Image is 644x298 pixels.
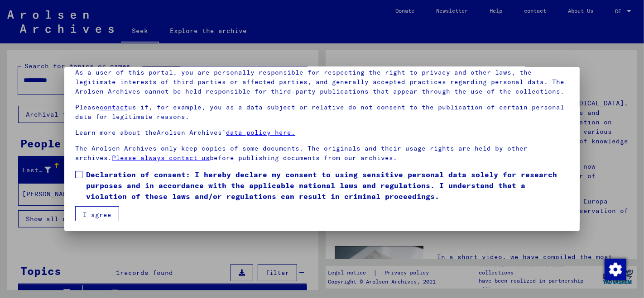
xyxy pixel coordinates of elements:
[75,103,100,111] font: Please
[75,128,157,137] font: Learn more about the
[83,211,111,219] font: I agree
[112,154,210,162] a: Please always contact us
[226,128,295,137] a: data policy here.
[605,259,626,280] img: Change consent
[210,154,397,162] font: before publishing documents from our archives.
[75,144,528,162] font: The Arolsen Archives only keep copies of some documents. The originals and their usage rights are...
[157,128,226,137] font: Arolsen Archives’
[100,103,128,111] a: contact
[86,170,557,201] font: Declaration of consent: I hereby declare my consent to using sensitive personal data solely for r...
[75,206,119,223] button: I agree
[75,103,564,121] font: us if, for example, you as a data subject or relative do not consent to the publication of certai...
[604,258,626,280] div: Change consent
